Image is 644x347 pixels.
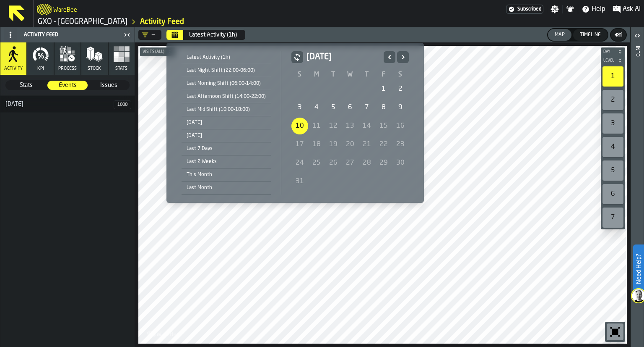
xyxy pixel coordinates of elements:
div: 26 [325,155,342,171]
div: Monday, August 18, 2025 [308,136,325,153]
div: [DATE] [182,118,271,127]
div: 29 [375,155,392,171]
div: 19 [325,136,342,153]
div: 16 [392,118,409,134]
div: 17 [291,136,308,153]
table: August 2025 [291,70,409,191]
div: Wednesday, August 13, 2025 [342,118,358,134]
div: Sunday, August 24, 2025 [291,155,308,171]
label: Need Help? [634,245,643,292]
div: Last 2 Weeks [182,157,271,166]
div: Thursday, August 28, 2025 [358,155,375,171]
div: 27 [342,155,358,171]
div: Tuesday, August 12, 2025 [325,118,342,134]
div: Monday, August 25, 2025 [308,155,325,171]
div: Latest Activity (1h) [182,53,271,62]
div: Saturday, August 16, 2025 [392,118,409,134]
div: Last Night Shift (22:00-06:00) [182,66,271,75]
div: Wednesday, August 6, 2025 [342,99,358,116]
div: Friday, August 22, 2025 [375,136,392,153]
div: 18 [308,136,325,153]
div: 25 [308,155,325,171]
div: Friday, August 15, 2025 [375,118,392,134]
button: button- [291,51,303,63]
div: 1 [375,81,392,97]
div: August 2025 [291,51,409,191]
div: Saturday, August 23, 2025 [392,136,409,153]
th: F [375,70,392,80]
div: 2 [392,81,409,97]
div: 9 [392,99,409,116]
div: 28 [358,155,375,171]
div: Thursday, August 21, 2025 [358,136,375,153]
button: Previous [384,51,395,63]
div: 31 [291,173,308,190]
th: W [342,70,358,80]
button: Next [397,51,409,63]
div: 3 [291,99,308,116]
div: 11 [308,118,325,134]
div: Last Afternoon Shift (14:00-22:00) [182,92,271,101]
div: 4 [308,99,325,116]
div: Friday, August 29, 2025 [375,155,392,171]
div: Selected Date: Sunday, August 10, 2025, Sunday, August 10, 2025 selected, Last available date [291,118,308,134]
div: 21 [358,136,375,153]
div: Tuesday, August 26, 2025 [325,155,342,171]
div: Sunday, August 3, 2025 [291,99,308,116]
div: 15 [375,118,392,134]
div: Wednesday, August 20, 2025 [342,136,358,153]
div: Last Month [182,183,271,192]
div: 5 [325,99,342,116]
div: Tuesday, August 19, 2025 [325,136,342,153]
div: 12 [325,118,342,134]
div: 7 [358,99,375,116]
div: Last Morning Shift (06:00-14:00) [182,79,271,88]
div: 30 [392,155,409,171]
div: Saturday, August 30, 2025 [392,155,409,171]
div: Select date range Select date range [173,50,417,196]
div: Sunday, August 31, 2025 [291,173,308,190]
h2: [DATE] [306,51,380,63]
th: S [392,70,409,80]
div: Saturday, August 9, 2025 [392,99,409,116]
div: 23 [392,136,409,153]
th: M [308,70,325,80]
div: 20 [342,136,358,153]
div: 14 [358,118,375,134]
div: Monday, August 4, 2025 [308,99,325,116]
div: Tuesday, August 5, 2025 [325,99,342,116]
div: Sunday, August 17, 2025 [291,136,308,153]
div: 22 [375,136,392,153]
th: T [325,70,342,80]
div: Thursday, August 7, 2025 [358,99,375,116]
div: Saturday, August 2, 2025 [392,81,409,97]
div: Wednesday, August 27, 2025 [342,155,358,171]
div: Last Mid Shift (10:00-18:00) [182,105,271,114]
th: S [291,70,308,80]
div: 24 [291,155,308,171]
div: Thursday, August 14, 2025 [358,118,375,134]
div: 6 [342,99,358,116]
div: 13 [342,118,358,134]
div: Last 7 Days [182,144,271,153]
div: Monday, August 11, 2025 [308,118,325,134]
th: T [358,70,375,80]
div: 10 [291,118,308,134]
div: [DATE] [182,131,271,140]
div: This Month [182,170,271,179]
div: Friday, August 8, 2025 [375,99,392,116]
div: Friday, August 1, 2025 [375,81,392,97]
div: 8 [375,99,392,116]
